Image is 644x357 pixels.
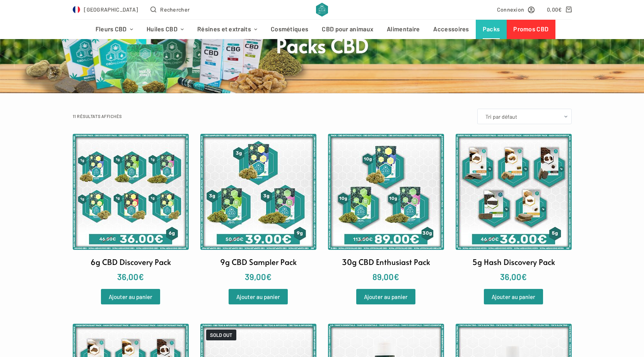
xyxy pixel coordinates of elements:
select: Commande [477,109,572,124]
a: 30g CBD Enthusiast Pack 89,00€ [328,134,444,284]
a: Alimentaire [380,20,427,39]
a: Résines et extraits [191,20,264,39]
a: 6g CBD Discovery Pack 36,00€ [73,134,189,284]
a: Ajouter “9g CBD Sampler Pack” à votre panier [229,289,288,304]
a: Fleurs CBD [89,20,140,39]
h2: 5g Hash Discovery Pack [472,256,555,268]
bdi: 36,00 [500,272,527,282]
img: CBD Alchemy [316,3,328,17]
a: Select Country [73,5,138,14]
h1: Packs CBD [177,32,467,58]
span: € [521,272,527,282]
a: Cosmétiques [264,20,315,39]
a: Accessoires [427,20,476,39]
span: Rechercher [160,5,190,14]
a: 5g Hash Discovery Pack 36,00€ [456,134,572,284]
a: Connexion [497,5,535,14]
a: CBD pour animaux [315,20,380,39]
a: Huiles CBD [140,20,190,39]
img: FR Flag [73,6,80,14]
span: Connexion [497,5,524,14]
span: € [394,272,399,282]
a: Ajouter “30g CBD Enthusiast Pack” à votre panier [356,289,415,304]
a: Ajouter “6g CBD Discovery Pack” à votre panier [101,289,160,304]
a: Packs [476,20,507,39]
a: Panier d’achat [547,5,571,14]
span: [GEOGRAPHIC_DATA] [84,5,138,14]
bdi: 89,00 [372,272,399,282]
bdi: 36,00 [117,272,144,282]
bdi: 39,00 [245,272,272,282]
a: Ajouter “5g Hash Discovery Pack” à votre panier [484,289,543,304]
span: € [138,272,144,282]
p: 11 résultats affichés [73,113,122,120]
h2: 30g CBD Enthusiast Pack [342,256,430,268]
button: Ouvrir le formulaire de recherche [150,5,190,14]
a: 9g CBD Sampler Pack 39,00€ [200,134,316,284]
h2: 9g CBD Sampler Pack [220,256,297,268]
a: Promos CBD [507,20,555,39]
span: SOLD OUT [206,330,236,340]
span: € [558,6,562,13]
h2: 6g CBD Discovery Pack [91,256,171,268]
nav: Menu d’en-tête [89,20,555,39]
span: € [266,272,272,282]
bdi: 0,00 [547,6,562,13]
